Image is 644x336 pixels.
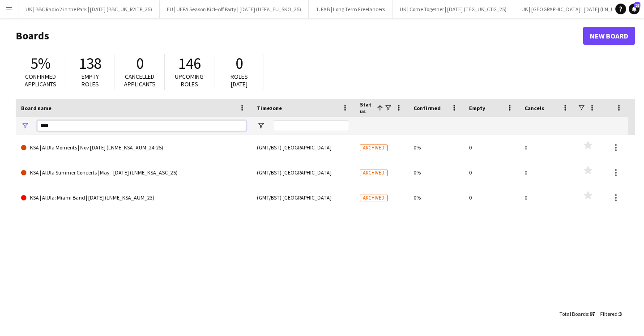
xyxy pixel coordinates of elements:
input: Board name Filter Input [37,120,246,131]
a: 93 [629,4,640,14]
div: (GMT/BST) [GEOGRAPHIC_DATA] [252,135,354,160]
span: Archived [360,195,388,201]
span: 5% [30,54,51,73]
div: 0 [519,185,575,210]
span: Roles [DATE] [230,72,248,88]
span: 146 [178,54,201,73]
div: 0 [519,160,575,185]
span: Status [360,101,373,115]
span: Confirmed applicants [25,72,56,88]
a: KSA | AlUla: Miami Band | [DATE] (LNME_KSA_AUM_23) [21,185,246,210]
div: 0 [464,160,519,185]
span: 138 [79,54,102,73]
button: UK | Come Together | [DATE] (TEG_UK_CTG_25) [392,0,514,18]
span: Cancels [525,105,544,111]
span: Upcoming roles [175,72,204,88]
div: 0% [408,135,464,160]
span: Timezone [257,105,282,111]
span: Archived [360,170,388,176]
a: KSA | AlUla Summer Concerts | May - [DATE] (LNME_KSA_ASC_25) [21,160,246,185]
input: Timezone Filter Input [273,120,349,131]
span: Board name [21,105,51,111]
span: 97 [589,310,595,317]
button: UK | BBC Radio 2 in the Park | [DATE] (BBC_UK_R2ITP_25) [18,0,160,18]
div: 0 [519,135,575,160]
span: Filtered [600,310,618,317]
a: KSA | AlUla Moments | Nov [DATE] (LNME_KSA_AUM_24-25) [21,135,246,160]
span: 93 [634,2,640,8]
div: 0 [464,185,519,210]
div: 0% [408,160,464,185]
button: EU | UEFA Season Kick-off Party | [DATE] (UEFA_EU_SKO_25) [160,0,309,18]
span: Empty roles [81,72,99,88]
span: Empty [469,105,485,111]
h1: Boards [16,29,583,43]
button: Open Filter Menu [21,122,29,130]
div: : [600,305,622,323]
span: Total Boards [559,310,588,317]
span: 0 [235,54,243,73]
a: New Board [583,27,635,45]
button: 1. FAB | Long Term Freelancers [309,0,392,18]
button: Open Filter Menu [257,122,265,130]
div: (GMT/BST) [GEOGRAPHIC_DATA] [252,160,354,185]
span: 3 [619,310,622,317]
span: Archived [360,145,388,151]
div: (GMT/BST) [GEOGRAPHIC_DATA] [252,185,354,210]
span: 0 [136,54,144,73]
div: 0 [464,135,519,160]
div: 0% [408,185,464,210]
span: Confirmed [414,105,441,111]
div: : [559,305,595,323]
span: Cancelled applicants [124,72,156,88]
